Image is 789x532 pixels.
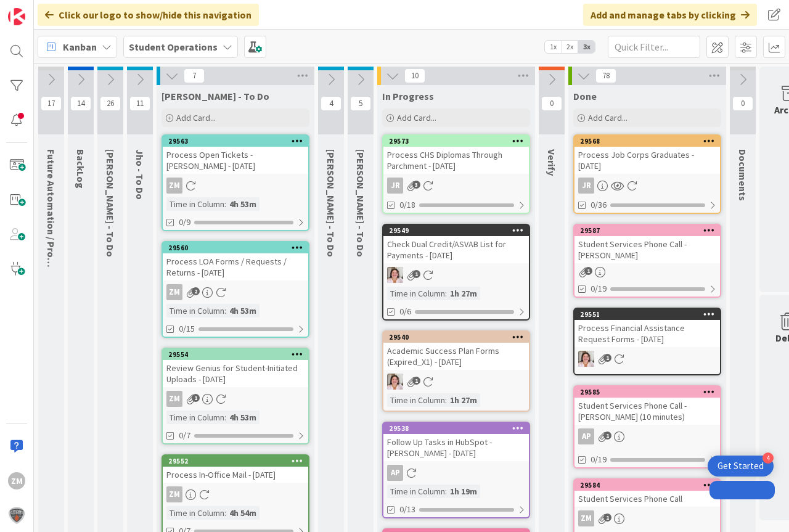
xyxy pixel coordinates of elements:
div: JR [574,178,720,194]
span: 1 [412,270,420,278]
span: 1 [603,514,611,522]
div: 4h 53m [226,197,260,211]
span: 0/15 [179,322,195,335]
div: 4h 53m [226,411,260,424]
span: : [445,485,447,498]
span: 11 [129,96,150,111]
div: AP [383,465,529,481]
div: 29587 [574,225,720,236]
span: 78 [595,68,616,83]
div: 29585Student Services Phone Call - [PERSON_NAME] (10 minutes) [574,387,720,425]
span: Emilie - To Do [104,149,117,257]
div: AP [387,465,403,481]
div: ZM [163,391,308,407]
div: Review Genius for Student-Initiated Uploads - [DATE] [163,360,308,387]
div: 29568Process Job Corps Graduates - [DATE] [574,136,720,174]
div: 29549Check Dual Credit/ASVAB List for Payments - [DATE] [383,225,529,263]
span: 1 [192,394,200,402]
span: : [224,304,226,317]
div: 4h 53m [226,304,260,317]
img: avatar [8,507,25,524]
span: 3x [578,41,595,53]
div: Time in Column [387,485,445,498]
span: 1x [545,41,562,53]
div: AP [574,428,720,444]
div: Process CHS Diplomas Through Parchment - [DATE] [383,147,529,174]
span: 0/19 [591,282,607,295]
div: 29538Follow Up Tasks in HubSpot - [PERSON_NAME] - [DATE] [383,423,529,461]
span: : [224,197,226,211]
div: 29560Process LOA Forms / Requests / Returns - [DATE] [163,242,308,280]
div: 29563 [168,137,308,145]
span: 0/7 [179,429,190,442]
div: ZM [163,178,308,194]
div: 29587 [580,226,720,235]
div: EW [574,351,720,367]
div: JR [387,178,403,194]
div: 4 [762,452,774,464]
div: Student Services Phone Call [574,491,720,507]
span: 2 [192,287,200,295]
span: Amanda - To Do [354,149,367,257]
span: 7 [184,68,205,83]
span: 0/18 [399,198,415,211]
span: Kanban [63,39,97,54]
div: Time in Column [166,197,224,211]
span: 14 [70,96,91,111]
span: 3 [412,181,420,189]
span: : [224,506,226,520]
span: Eric - To Do [325,149,337,257]
span: : [445,393,447,407]
span: 2x [562,41,578,53]
span: Jho - To Do [134,149,146,200]
div: 29540 [383,332,529,343]
div: 29587Student Services Phone Call - [PERSON_NAME] [574,225,720,263]
div: EW [383,267,529,283]
div: ZM [8,472,25,489]
div: 29568 [574,136,720,147]
span: : [445,287,447,300]
img: Visit kanbanzone.com [8,8,25,25]
span: : [224,411,226,424]
span: 0 [732,96,753,111]
span: 0 [541,96,562,111]
div: 29540Academic Success Plan Forms (Expired_X1) - [DATE] [383,332,529,370]
span: 0/6 [399,305,411,318]
span: 10 [404,68,425,83]
div: 29560 [168,243,308,252]
span: 0/9 [179,216,190,229]
span: 5 [350,96,371,111]
span: 1 [603,354,611,362]
span: Add Card... [397,112,436,123]
div: Time in Column [166,506,224,520]
div: Student Services Phone Call - [PERSON_NAME] [574,236,720,263]
div: 1h 19m [447,485,480,498]
div: Click our logo to show/hide this navigation [38,4,259,26]
div: Time in Column [166,304,224,317]
div: 29568 [580,137,720,145]
div: 29573 [383,136,529,147]
div: JR [578,178,594,194]
span: Add Card... [176,112,216,123]
span: BackLog [75,149,87,189]
div: Process Job Corps Graduates - [DATE] [574,147,720,174]
span: Verify [546,149,558,176]
div: 29563 [163,136,308,147]
div: Student Services Phone Call - [PERSON_NAME] (10 minutes) [574,398,720,425]
div: 4h 54m [226,506,260,520]
div: 29538 [389,424,529,433]
div: Check Dual Credit/ASVAB List for Payments - [DATE] [383,236,529,263]
div: ZM [574,510,720,526]
div: ZM [163,486,308,502]
div: ZM [166,486,182,502]
span: Add Card... [588,112,628,123]
div: Time in Column [387,287,445,300]
div: 29552Process In-Office Mail - [DATE] [163,456,308,483]
div: 29585 [580,388,720,396]
span: 1 [603,432,611,440]
div: 29554 [163,349,308,360]
div: 29573Process CHS Diplomas Through Parchment - [DATE] [383,136,529,174]
span: 17 [41,96,62,111]
b: Student Operations [129,41,218,53]
div: ZM [163,284,308,300]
